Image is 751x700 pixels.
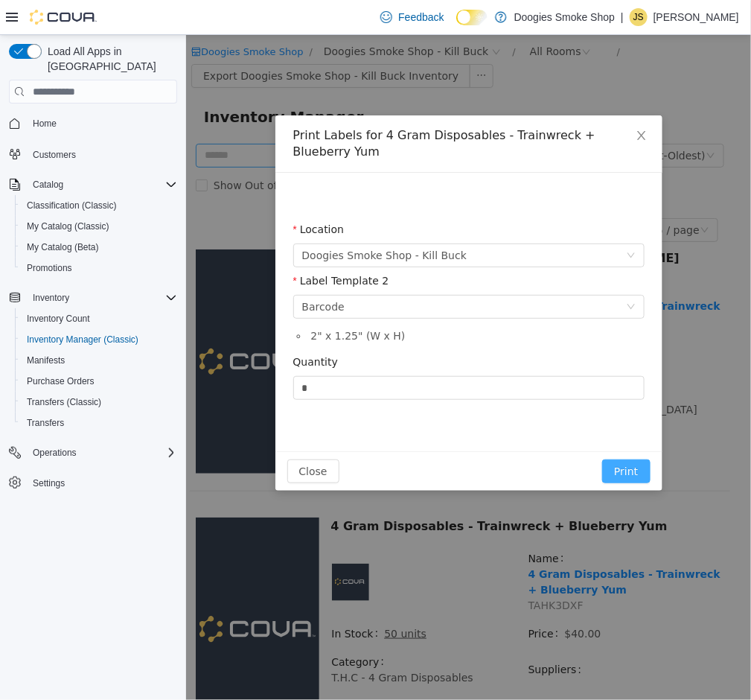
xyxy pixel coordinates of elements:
[21,393,177,411] span: Transfers (Classic)
[15,195,183,216] button: Classification (Classic)
[621,8,624,26] p: |
[21,393,107,411] a: Transfers (Classic)
[398,10,444,25] span: Feedback
[27,396,101,408] span: Transfers (Classic)
[107,321,153,333] label: Quantity
[15,329,183,350] button: Inventory Manager (Classic)
[435,80,476,122] button: Close
[27,474,177,492] span: Settings
[27,200,117,211] span: Classification (Classic)
[122,293,458,309] li: 2 " x 1.25 " (W x H)
[27,220,109,232] span: My Catalog (Classic)
[27,334,138,346] span: Inventory Manager (Classic)
[27,313,90,325] span: Inventory Count
[630,8,648,26] div: Jerica Sherlock
[21,217,115,235] a: My Catalog (Classic)
[374,2,450,32] a: Feedback
[27,417,64,429] span: Transfers
[3,472,183,494] button: Settings
[21,331,144,349] a: Inventory Manager (Classic)
[21,351,177,369] span: Manifests
[3,442,183,463] button: Operations
[21,238,177,256] span: My Catalog (Beta)
[27,289,75,307] button: Inventory
[27,262,72,274] span: Promotions
[33,118,57,130] span: Home
[27,176,69,194] button: Catalog
[27,354,65,366] span: Manifests
[107,188,159,200] label: Location
[33,477,65,489] span: Settings
[21,310,96,328] a: Inventory Count
[416,424,464,448] button: Print
[15,308,183,329] button: Inventory Count
[30,10,97,25] img: Cova
[653,8,739,26] p: [PERSON_NAME]
[21,310,177,328] span: Inventory Count
[15,216,183,237] button: My Catalog (Classic)
[33,149,76,161] span: Customers
[21,414,70,432] a: Transfers
[27,176,177,194] span: Catalog
[33,447,77,459] span: Operations
[21,331,177,349] span: Inventory Manager (Classic)
[15,371,183,392] button: Purchase Orders
[21,197,177,214] span: Classification (Classic)
[21,259,177,277] span: Promotions
[27,144,177,163] span: Customers
[27,115,63,133] a: Home
[107,240,203,252] label: Label Template 2
[21,197,123,214] a: Classification (Classic)
[21,372,100,390] a: Purchase Orders
[15,350,183,371] button: Manifests
[633,8,644,26] span: JS
[27,474,71,492] a: Settings
[21,414,177,432] span: Transfers
[21,351,71,369] a: Manifests
[27,289,177,307] span: Inventory
[3,287,183,308] button: Inventory
[3,112,183,134] button: Home
[15,258,183,279] button: Promotions
[15,392,183,413] button: Transfers (Classic)
[441,216,450,226] i: icon: down
[3,143,183,165] button: Customers
[27,241,99,253] span: My Catalog (Beta)
[15,237,183,258] button: My Catalog (Beta)
[450,95,461,106] i: icon: close
[21,217,177,235] span: My Catalog (Classic)
[33,292,69,304] span: Inventory
[116,209,281,232] span: Doogies Smoke Shop - Kill Buck
[101,424,153,448] button: Close
[441,267,450,278] i: icon: down
[3,174,183,195] button: Catalog
[21,238,105,256] a: My Catalog (Beta)
[514,8,615,26] p: Doogies Smoke Shop
[27,114,177,133] span: Home
[9,106,177,532] nav: Complex example
[15,413,183,433] button: Transfers
[27,146,82,164] a: Customers
[456,10,488,25] input: Dark Mode
[108,342,458,364] input: Quantity
[456,25,457,26] span: Dark Mode
[116,261,159,283] div: Barcode
[33,179,63,191] span: Catalog
[21,259,78,277] a: Promotions
[27,375,95,387] span: Purchase Orders
[27,444,83,462] button: Operations
[21,372,177,390] span: Purchase Orders
[42,44,177,74] span: Load All Apps in [GEOGRAPHIC_DATA]
[107,92,458,125] div: Print Labels for 4 Gram Disposables - Trainwreck + Blueberry Yum
[27,444,177,462] span: Operations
